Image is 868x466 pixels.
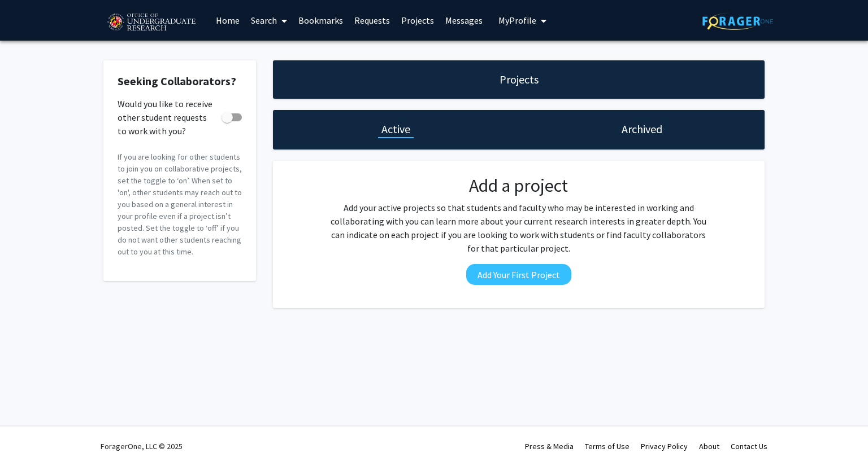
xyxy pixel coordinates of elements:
a: Terms of Use [585,441,630,451]
h1: Archived [622,121,662,137]
a: Projects [396,1,440,40]
a: Contact Us [731,441,767,451]
button: Add Your First Project [466,264,571,285]
h2: Seeking Collaborators? [118,74,242,88]
span: My Profile [498,15,536,26]
a: Privacy Policy [641,441,688,451]
img: ForagerOne Logo [702,12,773,30]
p: If you are looking for other students to join you on collaborative projects, set the toggle to ‘o... [118,151,242,258]
h2: Add a project [327,175,710,196]
div: ForagerOne, LLC © 2025 [101,427,183,466]
p: Add your active projects so that students and faculty who may be interested in working and collab... [327,201,710,255]
a: About [699,441,719,451]
h1: Active [381,121,410,137]
span: Would you like to receive other student requests to work with you? [118,97,217,138]
a: Home [210,1,245,40]
img: University of Maryland Logo [103,8,199,37]
h1: Projects [500,72,539,87]
a: Bookmarks [293,1,349,40]
a: Messages [440,1,488,40]
iframe: Chat [8,415,48,458]
a: Requests [349,1,396,40]
a: Search [245,1,293,40]
a: Press & Media [525,441,574,451]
